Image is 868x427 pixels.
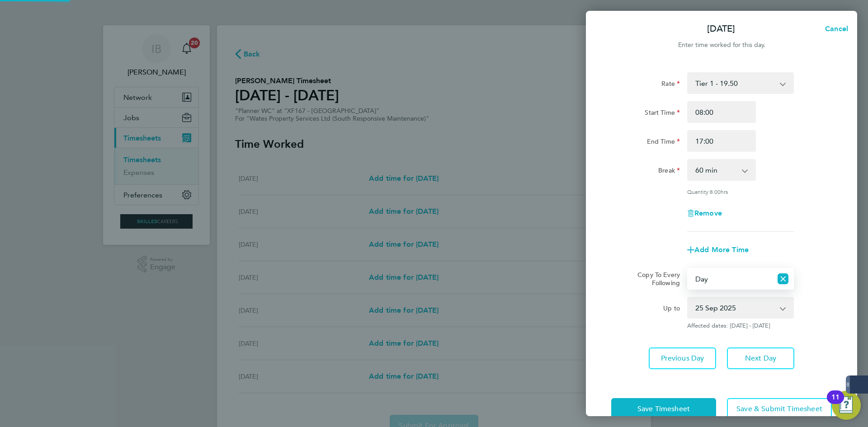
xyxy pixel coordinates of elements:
[658,166,680,177] label: Break
[645,108,680,119] label: Start Time
[630,271,680,287] label: Copy To Every Following
[647,137,680,148] label: End Time
[778,269,788,289] button: Reset selection
[687,322,794,329] span: Affected dates: [DATE] - [DATE]
[694,245,749,254] span: Add More Time
[707,23,735,35] p: [DATE]
[822,24,848,33] span: Cancel
[661,80,680,90] label: Rate
[687,101,756,123] input: E.g. 08:00
[745,354,776,363] span: Next Day
[661,354,704,363] span: Previous Day
[637,404,690,413] span: Save Timesheet
[832,391,861,420] button: Open Resource Center, 11 new notifications
[811,20,857,38] button: Cancel
[687,188,794,195] div: Quantity: hrs
[687,246,749,253] button: Add More Time
[736,404,822,413] span: Save & Submit Timesheet
[710,188,721,195] span: 8.00
[687,130,756,152] input: E.g. 18:00
[611,398,716,420] button: Save Timesheet
[687,210,722,217] button: Remove
[649,347,716,369] button: Previous Day
[663,304,680,315] label: Up to
[586,40,857,51] div: Enter time worked for this day.
[694,209,722,217] span: Remove
[727,347,794,369] button: Next Day
[831,397,840,409] div: 11
[727,398,832,420] button: Save & Submit Timesheet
